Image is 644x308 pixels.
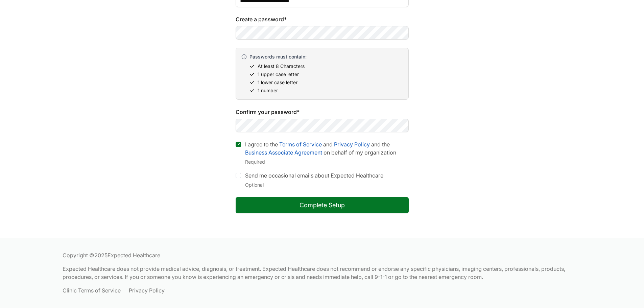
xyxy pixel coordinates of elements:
[236,197,409,213] button: Complete Setup
[258,87,278,94] span: 1 number
[279,141,322,148] a: Terms of Service
[236,15,409,23] label: Create a password*
[249,53,307,60] span: Passwords must contain:
[63,265,582,281] p: Expected Healthcare does not provide medical advice, diagnosis, or treatment. Expected Healthcare...
[63,251,582,259] p: Copyright © 2025 Expected Healthcare
[245,181,383,189] div: Optional
[258,71,299,78] span: 1 upper case letter
[334,141,370,148] a: Privacy Policy
[258,63,305,70] span: At least 8 Characters
[245,141,396,156] label: I agree to the and and the on behalf of my organization
[236,108,409,116] label: Confirm your password*
[245,158,409,166] div: Required
[63,286,121,294] a: Clinic Terms of Service
[245,172,383,179] label: Send me occasional emails about Expected Healthcare
[258,79,297,86] span: 1 lower case letter
[245,149,322,156] a: Business Associate Agreement
[129,286,165,294] a: Privacy Policy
